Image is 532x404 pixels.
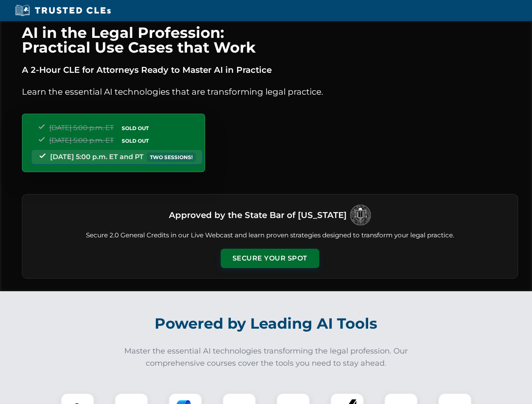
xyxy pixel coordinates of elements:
h3: Approved by the State Bar of [US_STATE] [169,207,347,223]
span: [DATE] 5:00 p.m. ET [49,124,114,132]
span: SOLD OUT [119,124,152,133]
span: SOLD OUT [119,136,152,145]
img: Trusted CLEs [13,4,113,17]
h2: Powered by Leading AI Tools [33,309,500,338]
p: Learn the essential AI technologies that are transforming legal practice. [22,85,518,98]
img: Logo [350,205,371,226]
h1: AI in the Legal Profession: Practical Use Cases that Work [22,25,518,55]
p: A 2-Hour CLE for Attorneys Ready to Master AI in Practice [22,63,518,77]
span: [DATE] 5:00 p.m. ET [49,136,114,144]
button: Secure Your Spot [221,249,319,268]
p: Master the essential AI technologies transforming the legal profession. Our comprehensive courses... [119,345,414,369]
p: Secure 2.0 General Credits in our Live Webcast and learn proven strategies designed to transform ... [32,231,508,240]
